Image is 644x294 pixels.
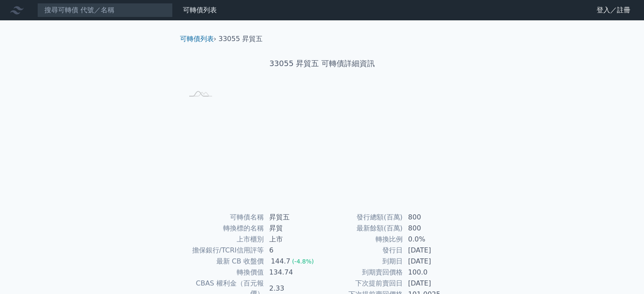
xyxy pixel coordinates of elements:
[173,58,471,69] h1: 33055 昇貿五 可轉債詳細資訊
[403,212,461,223] td: 800
[218,34,263,44] li: 33055 昇貿五
[180,34,216,44] li: ›
[264,234,322,245] td: 上市
[322,267,403,278] td: 到期賣回價格
[183,234,264,245] td: 上市櫃別
[269,256,292,266] div: 144.7
[322,212,403,223] td: 發行總額(百萬)
[183,6,217,14] a: 可轉債列表
[590,3,637,17] a: 登入／註冊
[403,245,461,256] td: [DATE]
[183,223,264,234] td: 轉換標的名稱
[322,245,403,256] td: 發行日
[264,267,322,278] td: 134.74
[264,223,322,234] td: 昇貿
[403,267,461,278] td: 100.0
[602,253,644,294] iframe: Chat Widget
[180,35,214,43] a: 可轉債列表
[322,223,403,234] td: 最新餘額(百萬)
[183,256,264,267] td: 最新 CB 收盤價
[322,278,403,289] td: 下次提前賣回日
[264,212,322,223] td: 昇貿五
[292,258,314,265] span: (-4.8%)
[403,223,461,234] td: 800
[322,256,403,267] td: 到期日
[37,3,173,17] input: 搜尋可轉債 代號／名稱
[183,245,264,256] td: 擔保銀行/TCRI信用評等
[322,234,403,245] td: 轉換比例
[403,234,461,245] td: 0.0%
[183,267,264,278] td: 轉換價值
[403,278,461,289] td: [DATE]
[403,256,461,267] td: [DATE]
[183,212,264,223] td: 可轉債名稱
[264,245,322,256] td: 6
